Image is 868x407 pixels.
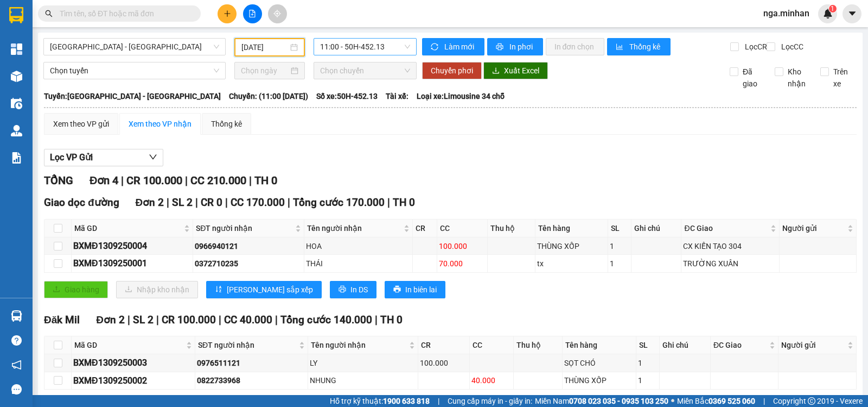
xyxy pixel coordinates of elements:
button: printerIn biên lai [385,281,445,298]
div: 0966940121 [195,240,302,252]
span: | [127,314,130,326]
span: Sài Gòn - Đắk Nông [50,39,219,55]
span: CC 40.000 [224,314,272,326]
span: | [225,196,228,209]
div: tx [537,258,606,270]
div: THÙNG XỐP [564,374,634,386]
button: bar-chartThống kê [607,38,671,55]
span: down [149,153,157,161]
th: Ghi chú [631,220,682,237]
button: uploadGiao hàng [44,281,108,298]
span: SĐT người nhận [198,339,297,351]
span: Thống kê [629,41,662,53]
img: solution-icon [11,152,22,164]
span: Tổng cước 170.000 [293,196,385,209]
td: HOA [304,237,413,255]
span: Lọc VP Gửi [50,151,93,164]
span: Đăk Mil [44,314,80,326]
span: | [438,395,439,407]
span: bar-chart [616,43,625,52]
span: sort-ascending [215,285,222,294]
td: 0976511121 [195,354,308,372]
span: TH 0 [254,174,277,187]
span: | [167,196,169,209]
img: warehouse-icon [11,310,22,322]
button: Chuyển phơi [422,62,482,79]
td: BXMĐ1309250003 [72,354,195,372]
div: BXMĐ1309250003 [73,356,193,370]
div: 70.000 [439,258,486,270]
span: TH 0 [380,314,403,326]
span: plus [224,10,231,17]
span: Tổng cước 140.000 [280,314,372,326]
span: download [492,67,500,76]
span: Lọc CC [777,41,805,53]
span: nga.minhan [755,7,818,20]
button: In đơn chọn [546,38,605,55]
span: CR 100.000 [126,174,182,187]
span: 1 [831,5,834,12]
div: 40.000 [471,374,512,386]
div: HOA [306,240,411,252]
button: caret-down [843,4,861,23]
span: | [249,174,252,187]
th: CR [418,336,469,354]
th: CC [470,336,514,354]
span: [PERSON_NAME] sắp xếp [227,284,313,296]
span: Lọc CR [741,41,769,53]
img: icon-new-feature [823,9,833,18]
span: | [763,395,765,407]
span: CR 100.000 [162,314,216,326]
span: caret-down [847,9,857,18]
span: ĐC Giao [684,222,768,234]
strong: 0369 525 060 [709,397,755,405]
td: THÁI [304,255,413,272]
span: SL 2 [133,314,154,326]
div: BXMĐ1309250004 [73,239,191,253]
div: 1 [638,357,658,369]
div: 100.000 [420,357,467,369]
td: BXMĐ1309250004 [72,237,193,255]
span: copyright [808,397,815,405]
div: SỌT CHÓ [564,357,634,369]
span: Đơn 2 [136,196,164,209]
span: Làm mới [444,41,476,53]
span: Kho nhận [783,66,812,90]
th: Tên hàng [563,336,636,354]
span: CC 170.000 [231,196,285,209]
div: 1 [638,374,658,386]
span: Cung cấp máy in - giấy in: [448,395,532,407]
th: CR [413,220,438,237]
td: 0372710235 [193,255,304,272]
span: Số xe: 50H-452.13 [316,90,378,102]
span: Tên người nhận [311,339,407,351]
sup: 1 [829,5,837,12]
div: Xem theo VP gửi [53,118,109,130]
input: Chọn ngày [241,65,289,77]
span: search [45,10,53,17]
button: sort-ascending[PERSON_NAME] sắp xếp [206,281,322,298]
th: SL [608,220,631,237]
b: Tuyến: [GEOGRAPHIC_DATA] - [GEOGRAPHIC_DATA] [44,92,221,101]
th: Thu hộ [514,336,563,354]
span: | [156,314,159,326]
span: Đơn 2 [96,314,125,326]
img: warehouse-icon [11,125,22,136]
span: | [288,196,290,209]
div: 0976511121 [197,357,306,369]
span: ⚪️ [671,399,674,403]
span: printer [393,285,401,294]
span: In DS [350,284,368,296]
span: ĐC Giao [713,339,767,351]
div: 0822733968 [197,374,306,386]
div: Xem theo VP nhận [129,118,192,130]
span: Chuyến: (11:00 [DATE]) [229,90,308,102]
span: Xuất Excel [504,65,539,77]
span: | [387,196,390,209]
span: question-circle [11,335,22,346]
button: aim [268,4,287,23]
button: printerIn phơi [487,38,543,55]
span: | [185,174,188,187]
th: Tên hàng [535,220,608,237]
span: CR 0 [201,196,222,209]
